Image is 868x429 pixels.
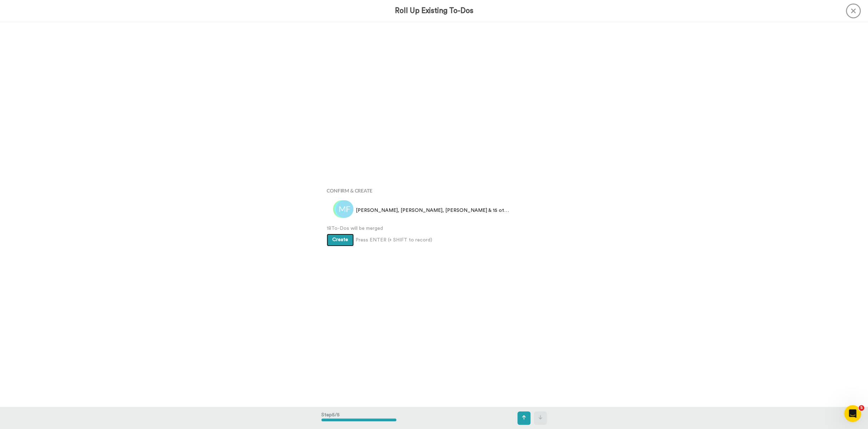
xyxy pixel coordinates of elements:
[327,188,541,193] h4: Confirm & Create
[332,237,348,242] span: Create
[395,7,473,15] h3: Roll Up Existing To-Dos
[356,207,510,214] span: [PERSON_NAME], [PERSON_NAME], [PERSON_NAME] & 15 others
[333,200,351,218] img: jb.png
[327,234,354,246] button: Create
[334,200,352,218] img: de.png
[356,236,432,244] span: Press ENTER (+ SHIFT to record)
[321,408,396,428] div: Step 5 / 5
[327,225,541,232] span: 18 To-Dos will be merged
[844,405,861,422] iframe: Intercom live chat
[858,405,864,411] span: 5
[336,200,353,218] img: mf.png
